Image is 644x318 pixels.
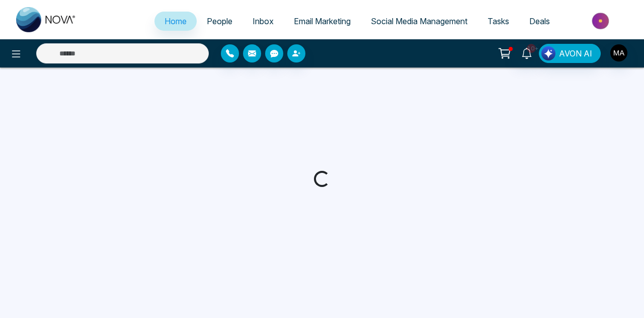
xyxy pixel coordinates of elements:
img: Nova CRM Logo [16,7,76,32]
a: Tasks [477,12,519,31]
span: Email Marketing [294,16,351,26]
img: Market-place.gif [565,10,638,32]
img: Lead Flow [541,46,555,60]
a: People [197,12,243,31]
a: Email Marketing [284,12,361,31]
a: 10+ [515,44,539,61]
span: Social Media Management [371,16,467,26]
img: User Avatar [610,44,627,61]
span: Deals [529,16,550,26]
a: Deals [519,12,560,31]
a: Social Media Management [361,12,477,31]
a: Inbox [243,12,284,31]
button: AVON AI [539,44,601,63]
span: Tasks [488,16,509,26]
a: Home [154,12,197,31]
span: 10+ [527,44,536,53]
span: Home [165,16,187,26]
span: Inbox [253,16,274,26]
span: AVON AI [559,47,592,59]
span: People [207,16,232,26]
